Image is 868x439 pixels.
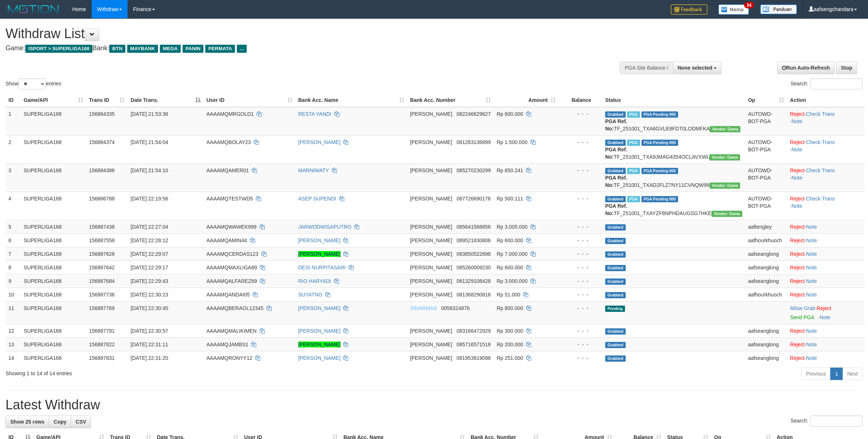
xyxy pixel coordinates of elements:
[410,167,452,173] span: [PERSON_NAME]
[456,328,490,334] span: Copy 083166472929 to clipboard
[410,355,452,361] span: [PERSON_NAME]
[10,419,44,425] span: Show 25 rows
[605,238,626,244] span: Grabbed
[21,324,86,337] td: SUPERLIGA168
[806,265,817,270] a: Note
[806,278,817,284] a: Note
[206,167,249,173] span: AAAAMQAMER01
[745,107,787,136] td: AUTOWD-BOT-PGA
[801,368,831,380] a: Previous
[5,163,21,192] td: 3
[206,237,247,243] span: AAAAMQAMIN44
[410,305,437,311] span: SINARMAS
[497,265,523,270] span: Rp 600.000
[21,337,86,351] td: SUPERLIGA168
[627,168,640,174] span: Marked by aafandaneth
[206,342,248,347] span: AAAAMQJAMBS1
[497,139,527,145] span: Rp 1.500.000
[787,301,865,324] td: ·
[456,237,490,243] span: Copy 089521830806 to clipboard
[790,305,816,311] span: ·
[760,4,797,14] img: panduan.png
[745,261,787,274] td: aafseanglong
[86,93,128,107] th: Trans ID: activate to sort column ascending
[787,274,865,288] td: ·
[806,167,835,173] a: Check Trans
[605,118,627,132] b: PGA Ref. No:
[777,62,835,74] a: Run Auto-Refresh
[787,337,865,351] td: ·
[605,147,627,160] b: PGA Ref. No:
[456,251,490,257] span: Copy 083850522698 to clipboard
[456,139,490,145] span: Copy 081283136899 to clipboard
[5,261,21,274] td: 8
[745,135,787,163] td: AUTOWD-BOT-PGA
[5,367,356,377] div: Showing 1 to 14 of 14 entries
[562,139,599,146] div: - - -
[206,224,257,230] span: AAAAMQWAWEK999
[627,111,640,118] span: Marked by aafandaneth
[710,126,740,132] span: Vendor URL: https://trx31.1velocity.biz
[21,261,86,274] td: SUPERLIGA168
[791,416,863,427] label: Search:
[605,328,626,335] span: Grabbed
[21,233,86,247] td: SUPERLIGA168
[605,168,626,174] span: Grabbed
[497,292,521,298] span: Rp 51.000
[602,163,745,192] td: TF_251001_TXAD2FLZ7NY11CVNQW99
[820,314,831,320] a: Note
[787,288,865,301] td: ·
[89,139,115,145] span: 156884374
[562,223,599,230] div: - - -
[130,237,168,243] span: [DATE] 22:28:12
[745,337,787,351] td: aafseanglong
[787,324,865,337] td: ·
[787,220,865,233] td: ·
[89,196,115,202] span: 156886788
[790,328,805,334] a: Reject
[5,324,21,337] td: 12
[410,224,452,230] span: [PERSON_NAME]
[410,196,452,202] span: [PERSON_NAME]
[456,265,490,270] span: Copy 085260009230 to clipboard
[559,93,602,107] th: Balance
[562,354,599,362] div: - - -
[410,251,452,257] span: [PERSON_NAME]
[298,342,341,347] a: [PERSON_NAME]
[295,93,407,107] th: Bank Acc. Name: activate to sort column ascending
[791,118,802,124] a: Note
[494,93,559,107] th: Amount: activate to sort column ascending
[5,301,21,324] td: 11
[298,224,352,230] a: JARWODWISAPUTRO
[71,416,91,428] a: CSV
[787,163,865,192] td: · ·
[790,342,805,347] a: Reject
[298,196,336,202] a: ASEP SUPENDI
[130,251,168,257] span: [DATE] 22:29:07
[203,93,295,107] th: User ID: activate to sort column ascending
[130,167,168,173] span: [DATE] 21:54:10
[130,224,168,230] span: [DATE] 22:27:04
[790,139,805,145] a: Reject
[456,355,490,361] span: Copy 081953819098 to clipboard
[605,342,626,348] span: Grabbed
[806,342,817,347] a: Note
[605,355,626,362] span: Grabbed
[25,45,92,53] span: ISPORT > SUPERLIGA168
[790,251,805,257] a: Reject
[497,237,523,243] span: Rp 600.000
[790,355,805,361] a: Reject
[605,175,627,188] b: PGA Ref. No:
[298,265,346,270] a: DESI NURPITASARI
[745,192,787,220] td: AUTOWD-BOT-PGA
[127,45,158,53] span: MAYBANK
[641,111,678,118] span: PGA Pending
[562,264,599,271] div: - - -
[130,342,168,347] span: [DATE] 22:31:11
[89,237,115,243] span: 156887558
[605,292,626,298] span: Grabbed
[602,107,745,136] td: TF_251001_TXA6GVLE8FDT0LODMFKA
[89,355,115,361] span: 156887831
[89,328,115,334] span: 156887791
[298,251,341,257] a: [PERSON_NAME]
